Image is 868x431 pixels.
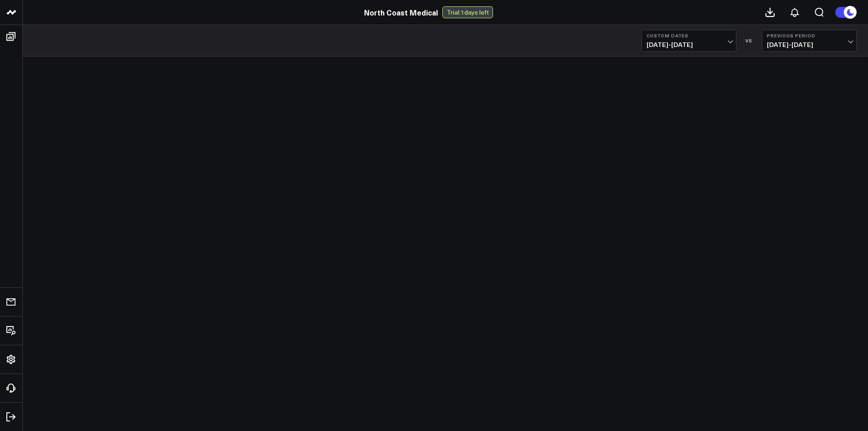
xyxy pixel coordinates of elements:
div: Trial: 1 days left [442,6,493,18]
span: [DATE] - [DATE] [647,41,731,48]
button: Custom Dates[DATE]-[DATE] [642,30,736,52]
b: Previous Period [767,33,852,38]
span: [DATE] - [DATE] [767,41,852,48]
div: VS [741,38,757,43]
a: North Coast Medical [364,7,438,17]
b: Custom Dates [647,33,731,38]
button: Previous Period[DATE]-[DATE] [762,30,857,52]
